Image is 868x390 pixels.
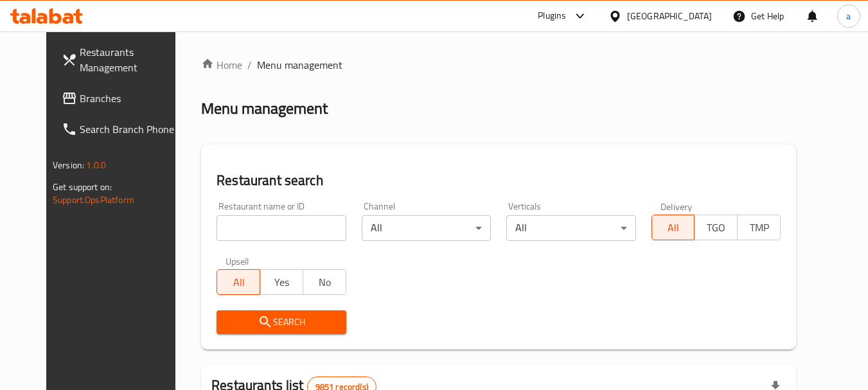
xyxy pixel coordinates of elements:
[694,215,738,240] button: TGO
[743,218,775,237] span: TMP
[201,98,328,119] h2: Menu management
[86,157,106,173] span: 1.0.0
[217,310,346,334] button: Search
[217,269,260,295] button: All
[201,57,242,73] a: Home
[51,114,191,145] a: Search Branch Phone
[260,269,303,295] button: Yes
[308,273,341,292] span: No
[265,273,298,292] span: Yes
[217,171,781,190] h2: Restaurant search
[737,215,781,240] button: TMP
[651,215,695,240] button: All
[217,215,346,241] input: Search for restaurant name or ID..
[51,37,191,83] a: Restaurants Management
[362,215,491,241] div: All
[303,269,346,295] button: No
[226,256,249,265] label: Upsell
[80,91,181,106] span: Branches
[80,121,181,137] span: Search Branch Phone
[53,157,84,173] span: Version:
[247,57,252,73] li: /
[660,202,693,211] label: Delivery
[627,9,712,23] div: [GEOGRAPHIC_DATA]
[227,314,335,330] span: Search
[538,8,566,24] div: Plugins
[700,218,732,237] span: TGO
[51,83,191,114] a: Branches
[201,57,796,73] nav: breadcrumb
[846,9,851,23] span: a
[257,57,342,73] span: Menu management
[657,218,690,237] span: All
[80,44,181,75] span: Restaurants Management
[222,273,255,292] span: All
[53,191,134,208] a: Support.OpsPlatform
[506,215,635,241] div: All
[53,179,112,195] span: Get support on:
